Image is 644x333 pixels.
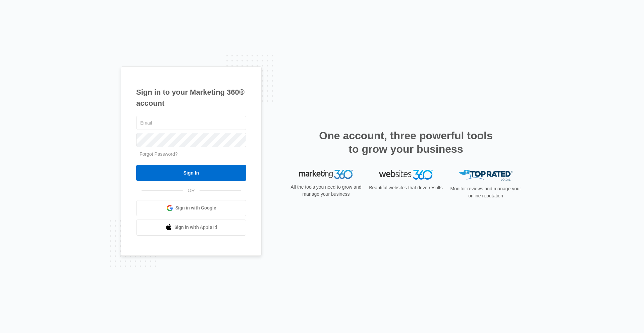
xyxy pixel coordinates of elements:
[136,200,246,216] a: Sign in with Google
[448,185,523,199] p: Monitor reviews and manage your online reputation
[299,170,353,179] img: Marketing 360
[317,129,495,156] h2: One account, three powerful tools to grow your business
[368,184,443,191] p: Beautiful websites that drive results
[183,187,200,194] span: OR
[136,165,246,181] input: Sign In
[288,184,364,198] p: All the tools you need to grow and manage your business
[174,224,217,231] span: Sign in with Apple Id
[175,204,216,211] span: Sign in with Google
[136,220,246,236] a: Sign in with Apple Id
[136,116,246,130] input: Email
[140,151,178,157] a: Forgot Password?
[379,170,433,180] img: Websites 360
[136,87,246,109] h1: Sign in to your Marketing 360® account
[459,170,513,181] img: Top Rated Local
